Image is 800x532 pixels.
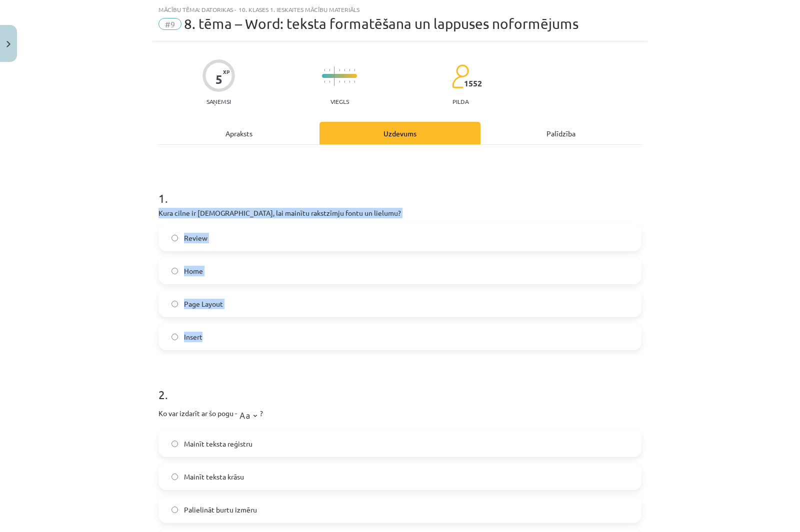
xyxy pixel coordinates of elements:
img: icon-short-line-57e1e144782c952c97e751825c79c345078a6d821885a25fce030b3d8c18986b.svg [344,69,345,71]
span: Palielināt burtu izmēru [184,505,257,515]
img: icon-short-line-57e1e144782c952c97e751825c79c345078a6d821885a25fce030b3d8c18986b.svg [349,69,350,71]
img: icon-short-line-57e1e144782c952c97e751825c79c345078a6d821885a25fce030b3d8c18986b.svg [354,69,355,71]
span: Mainīt teksta krāsu [184,472,244,482]
input: Palielināt burtu izmēru [171,507,178,513]
img: icon-short-line-57e1e144782c952c97e751825c79c345078a6d821885a25fce030b3d8c18986b.svg [339,80,340,83]
p: Viegls [330,98,349,105]
div: Uzdevums [319,122,480,144]
div: Palīdzība [480,122,641,144]
input: Insert [171,334,178,340]
span: Review [184,233,207,243]
span: 8. tēma – Word: teksta formatēšana un lappuses noformējums [184,15,578,32]
span: #9 [158,18,181,30]
span: 1552 [464,79,482,88]
input: Mainīt teksta reģistru [171,441,178,447]
span: Page Layout [184,299,223,309]
input: Review [171,235,178,241]
p: Ko var izdarīt ar šo pogu - ? [158,404,641,424]
img: icon-short-line-57e1e144782c952c97e751825c79c345078a6d821885a25fce030b3d8c18986b.svg [344,80,345,83]
h1: 1 . [158,174,641,205]
h1: 2 . [158,370,641,401]
span: Mainīt teksta reģistru [184,439,252,449]
img: icon-short-line-57e1e144782c952c97e751825c79c345078a6d821885a25fce030b3d8c18986b.svg [329,80,330,83]
span: XP [223,69,229,74]
img: icon-long-line-d9ea69661e0d244f92f715978eff75569469978d946b2353a9bb055b3ed8787d.svg [334,66,335,86]
input: Mainīt teksta krāsu [171,474,178,480]
div: Apraksts [158,122,319,144]
span: Home [184,266,203,276]
span: Insert [184,332,202,342]
img: students-c634bb4e5e11cddfef0936a35e636f08e4e9abd3cc4e673bd6f9a4125e45ecb1.svg [451,64,469,89]
img: icon-short-line-57e1e144782c952c97e751825c79c345078a6d821885a25fce030b3d8c18986b.svg [329,69,330,71]
img: icon-close-lesson-0947bae3869378f0d4975bcd49f059093ad1ed9edebbc8119c70593378902aed.svg [6,41,10,47]
input: Home [171,268,178,274]
input: Page Layout [171,301,178,307]
p: Saņemsi [202,98,235,105]
div: Mācību tēma: Datorikas - 10. klases 1. ieskaites mācību materiāls [158,6,641,13]
img: icon-short-line-57e1e144782c952c97e751825c79c345078a6d821885a25fce030b3d8c18986b.svg [349,80,350,83]
p: Kura cilne ir [DEMOGRAPHIC_DATA], lai mainītu rakstzīmju fontu un lielumu? [158,208,641,218]
img: icon-short-line-57e1e144782c952c97e751825c79c345078a6d821885a25fce030b3d8c18986b.svg [339,69,340,71]
div: 5 [215,72,222,86]
p: pilda [452,98,468,105]
img: icon-short-line-57e1e144782c952c97e751825c79c345078a6d821885a25fce030b3d8c18986b.svg [324,80,325,83]
img: icon-short-line-57e1e144782c952c97e751825c79c345078a6d821885a25fce030b3d8c18986b.svg [324,69,325,71]
img: icon-short-line-57e1e144782c952c97e751825c79c345078a6d821885a25fce030b3d8c18986b.svg [354,80,355,83]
